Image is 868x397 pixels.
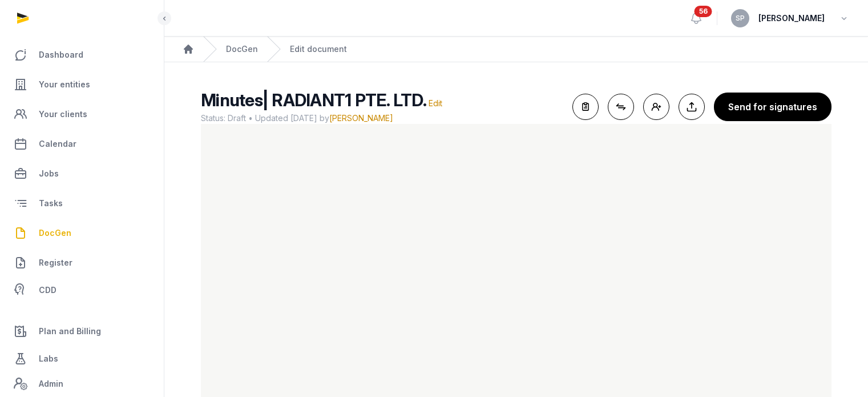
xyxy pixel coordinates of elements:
[39,256,72,270] span: Register
[329,113,393,123] span: [PERSON_NAME]
[39,137,76,151] span: Calendar
[9,41,155,69] a: Dashboard
[9,318,155,345] a: Plan and Billing
[39,107,87,121] span: Your clients
[164,37,868,62] nav: Breadcrumb
[9,190,155,217] a: Tasks
[695,6,712,17] span: 56
[758,11,825,25] span: [PERSON_NAME]
[9,130,155,158] a: Calendar
[714,93,831,121] button: Send for signatures
[226,43,258,55] a: DocGen
[39,167,59,181] span: Jobs
[731,9,749,27] button: SP
[39,226,71,240] span: DocGen
[39,283,56,297] span: CDD
[9,249,155,276] a: Register
[39,377,63,391] span: Admin
[9,71,155,98] a: Your entities
[9,279,155,302] a: CDD
[290,43,347,55] div: Edit document
[201,90,426,110] span: Minutes| RADIANT1 PTE. LTD.
[39,48,83,62] span: Dashboard
[9,372,155,395] a: Admin
[201,113,563,124] span: Status: Draft • Updated [DATE] by
[39,324,101,338] span: Plan and Billing
[9,345,155,372] a: Labs
[736,15,745,22] span: SP
[9,101,155,128] a: Your clients
[9,219,155,247] a: DocGen
[429,98,442,108] span: Edit
[39,197,63,210] span: Tasks
[39,352,58,366] span: Labs
[39,78,90,91] span: Your entities
[9,160,155,187] a: Jobs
